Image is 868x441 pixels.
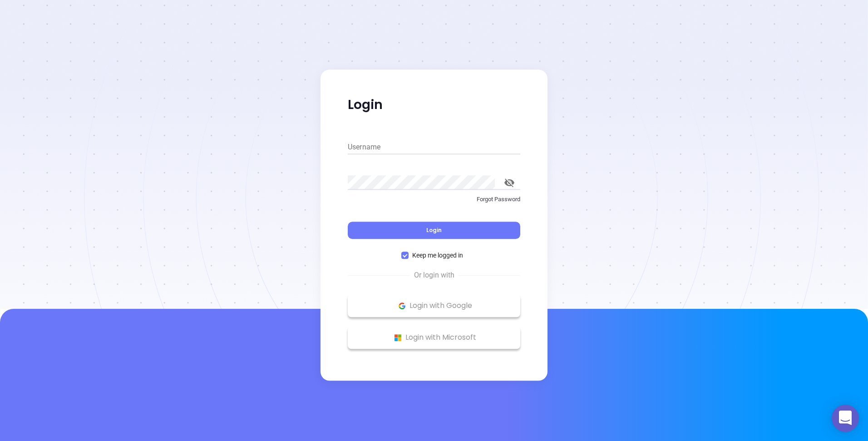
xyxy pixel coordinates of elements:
p: Login [348,97,520,113]
button: Login [348,222,520,239]
a: Forgot Password [348,195,520,211]
button: Microsoft Logo Login with Microsoft [348,326,520,349]
span: Keep me logged in [409,250,467,260]
button: Google Logo Login with Google [348,294,520,317]
button: toggle password visibility [498,172,520,193]
img: Microsoft Logo [392,332,404,343]
span: Login [426,226,442,234]
img: Google Logo [396,300,408,312]
p: Login with Microsoft [352,331,516,344]
p: Forgot Password [348,195,520,204]
span: Or login with [409,270,459,281]
p: Login with Google [352,299,516,312]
